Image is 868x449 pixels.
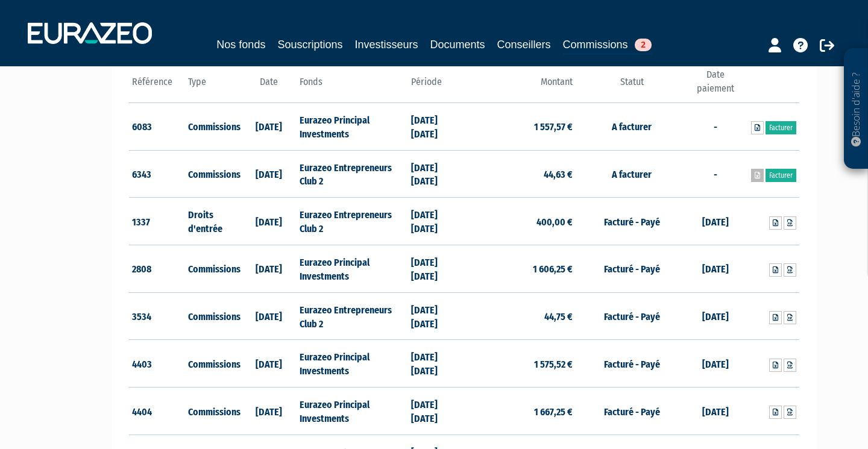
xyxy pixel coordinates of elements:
td: Commissions [185,150,241,198]
a: Facturer [766,169,796,182]
td: [DATE] [241,292,297,340]
td: - [688,150,744,198]
td: Eurazeo Entrepreneurs Club 2 [297,150,408,198]
td: Commissions [185,388,241,435]
td: 1 557,57 € [464,102,576,150]
td: 4404 [129,388,185,435]
td: [DATE] [241,102,297,150]
td: Droits d'entrée [185,198,241,245]
td: [DATE] [DATE] [408,292,464,340]
a: Nos fonds [216,36,265,53]
td: Eurazeo Entrepreneurs Club 2 [297,198,408,245]
td: [DATE] [DATE] [408,340,464,388]
td: [DATE] [241,150,297,198]
td: Facturé - Payé [576,388,687,435]
th: Statut [576,68,687,102]
a: Documents [430,36,485,53]
a: Investisseurs [354,36,418,53]
td: 4403 [129,340,185,388]
td: [DATE] [DATE] [408,198,464,245]
td: Facturé - Payé [576,340,687,388]
td: 1337 [129,198,185,245]
td: 1 575,52 € [464,340,576,388]
td: [DATE] [241,198,297,245]
a: Souscriptions [277,36,342,53]
td: [DATE] [688,340,744,388]
td: Eurazeo Entrepreneurs Club 2 [297,292,408,340]
td: 1 667,25 € [464,388,576,435]
td: Facturé - Payé [576,245,687,293]
th: Date paiement [688,68,744,102]
td: Eurazeo Principal Investments [297,340,408,388]
img: 1732889491-logotype_eurazeo_blanc_rvb.png [28,22,152,44]
a: Conseillers [497,36,551,53]
span: 2 [635,39,652,51]
td: [DATE] [688,198,744,245]
p: Besoin d'aide ? [849,55,863,163]
td: [DATE] [DATE] [408,102,464,150]
td: [DATE] [DATE] [408,245,464,293]
td: - [688,102,744,150]
td: [DATE] [DATE] [408,388,464,435]
td: [DATE] [241,388,297,435]
td: 3534 [129,292,185,340]
td: [DATE] [688,292,744,340]
td: Facturé - Payé [576,198,687,245]
th: Date [241,68,297,102]
td: [DATE] [DATE] [408,150,464,198]
td: [DATE] [688,245,744,293]
td: Eurazeo Principal Investments [297,102,408,150]
a: Facturer [766,121,796,134]
th: Période [408,68,464,102]
td: 6083 [129,102,185,150]
td: A facturer [576,102,687,150]
td: 2808 [129,245,185,293]
th: Montant [464,68,576,102]
td: A facturer [576,150,687,198]
td: 44,75 € [464,292,576,340]
td: Commissions [185,340,241,388]
th: Fonds [297,68,408,102]
td: 44,63 € [464,150,576,198]
td: 400,00 € [464,198,576,245]
td: [DATE] [241,245,297,293]
th: Type [185,68,241,102]
td: Eurazeo Principal Investments [297,388,408,435]
td: Eurazeo Principal Investments [297,245,408,293]
td: 1 606,25 € [464,245,576,293]
td: Commissions [185,245,241,293]
td: Commissions [185,292,241,340]
td: [DATE] [688,388,744,435]
td: Commissions [185,102,241,150]
td: [DATE] [241,340,297,388]
td: 6343 [129,150,185,198]
td: Facturé - Payé [576,292,687,340]
a: Commissions2 [563,36,652,55]
th: Référence [129,68,185,102]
